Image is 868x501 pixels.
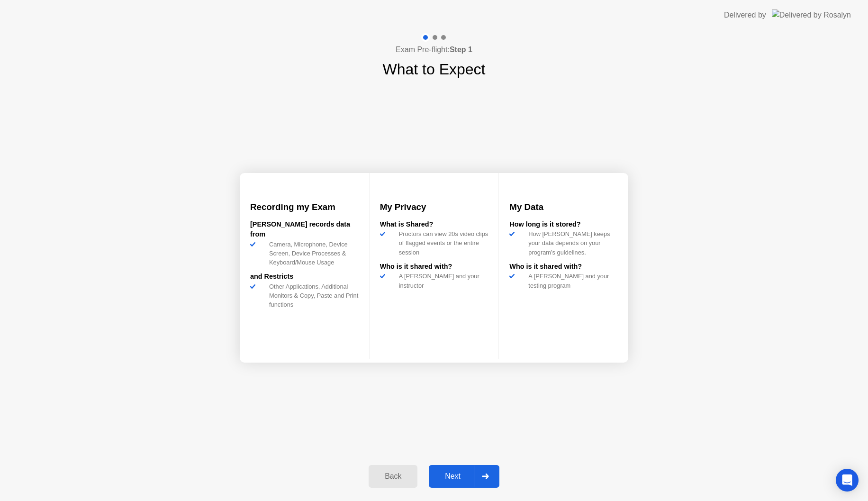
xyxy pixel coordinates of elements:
[724,9,766,21] div: Delivered by
[380,219,488,230] div: What is Shared?
[509,200,618,214] h3: My Data
[432,472,474,481] div: Next
[509,262,618,272] div: Who is it shared with?
[250,219,359,240] div: [PERSON_NAME] records data from
[396,44,472,55] h4: Exam Pre-flight:
[524,272,618,290] div: A [PERSON_NAME] and your testing program
[380,262,488,272] div: Who is it shared with?
[509,219,618,230] div: How long is it stored?
[450,46,472,54] b: Step 1
[265,240,359,267] div: Camera, Microphone, Device Screen, Device Processes & Keyboard/Mouse Usage
[772,9,851,20] img: Delivered by Rosalyn
[380,200,488,214] h3: My Privacy
[265,282,359,310] div: Other Applications, Additional Monitors & Copy, Paste and Print functions
[395,229,488,257] div: Proctors can view 20s video clips of flagged events or the entire session
[429,465,499,488] button: Next
[383,58,486,81] h1: What to Expect
[395,272,488,290] div: A [PERSON_NAME] and your instructor
[371,472,415,481] div: Back
[250,200,359,214] h3: Recording my Exam
[524,229,618,257] div: How [PERSON_NAME] keeps your data depends on your program’s guidelines.
[836,469,859,492] div: Open Intercom Messenger
[250,272,359,282] div: and Restricts
[369,465,417,488] button: Back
